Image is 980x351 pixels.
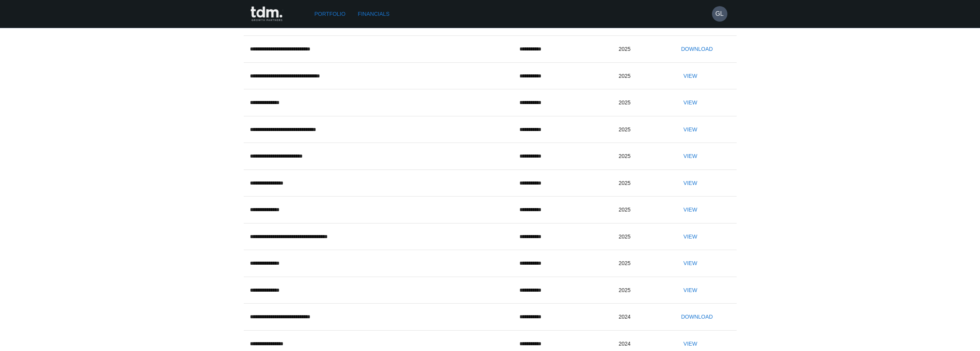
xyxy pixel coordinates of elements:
button: View [678,149,703,163]
a: Financials [355,7,392,21]
button: Download [678,310,716,324]
td: 2025 [612,116,672,143]
td: 2025 [612,223,672,250]
h6: GL [715,9,724,18]
a: Portfolio [312,7,349,21]
td: 2025 [612,277,672,304]
td: 2025 [612,143,672,170]
td: 2025 [612,62,672,89]
td: 2025 [612,170,672,196]
button: View [678,337,703,351]
button: View [678,203,703,217]
td: 2025 [612,196,672,223]
button: View [678,123,703,137]
button: View [678,69,703,83]
button: View [678,256,703,270]
td: 2025 [612,89,672,116]
button: Download [678,42,716,56]
td: 2025 [612,250,672,277]
td: 2025 [612,36,672,63]
button: View [678,230,703,244]
button: View [678,176,703,190]
button: GL [712,6,727,22]
button: View [678,96,703,110]
td: 2024 [612,304,672,331]
button: View [678,283,703,297]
